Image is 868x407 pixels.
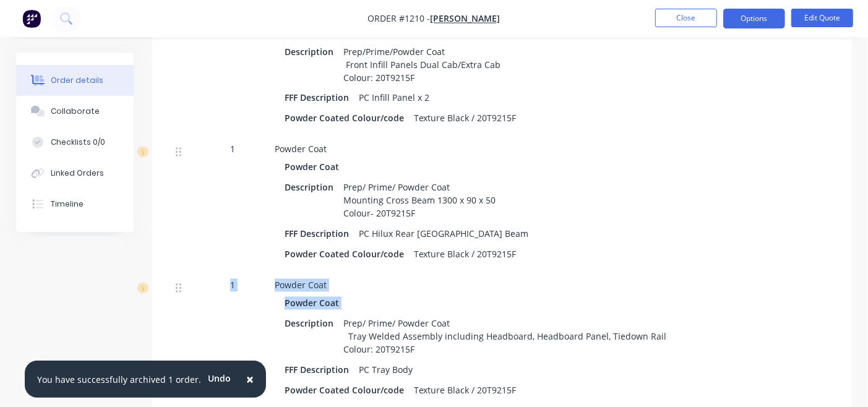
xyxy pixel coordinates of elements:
[791,9,853,27] button: Edit Quote
[16,96,134,127] button: Collaborate
[16,65,134,96] button: Order details
[201,369,238,387] button: Undo
[285,315,338,333] div: Description
[285,43,338,61] div: Description
[37,373,201,386] div: You have successfully archived 1 order.
[275,144,327,155] span: Powder Coat
[409,382,521,400] div: Texture Black / 20T9215F
[409,246,521,263] div: Texture Black / 20T9215F
[51,199,84,210] div: Timeline
[354,225,533,243] div: PC Hilux Rear [GEOGRAPHIC_DATA] Beam
[51,75,103,86] div: Order details
[234,364,266,394] button: Close
[285,109,409,127] div: Powder Coated Colour/code
[16,127,134,158] button: Checklists 0/0
[51,106,100,117] div: Collaborate
[285,246,409,263] div: Powder Coated Colour/code
[409,109,521,127] div: Texture Black / 20T9215F
[275,280,327,291] span: Powder Coat
[338,315,674,359] div: Prep/ Prime/ Powder Coat Tray Welded Assembly including Headboard, Headboard Panel, Tiedown Rail ...
[285,179,338,197] div: Description
[354,361,418,379] div: PC Tray Body
[285,382,409,400] div: Powder Coated Colour/code
[431,13,501,25] a: [PERSON_NAME]
[16,189,134,220] button: Timeline
[338,43,508,87] div: Prep/Prime/Powder Coat Front Infill Panels Dual Cab/Extra Cab Colour: 20T9215F
[285,89,354,107] div: FFF Description
[230,143,235,156] span: 1
[51,168,104,179] div: Linked Orders
[285,294,344,312] div: Powder Coat
[51,137,105,148] div: Checklists 0/0
[354,89,434,107] div: PC Infill Panel x 2
[22,9,41,28] img: Factory
[285,158,344,176] div: Powder Coat
[230,279,235,292] span: 1
[338,179,503,223] div: Prep/ Prime/ Powder Coat Mounting Cross Beam 1300 x 90 x 50 Colour- 20T9215F
[16,158,134,189] button: Linked Orders
[285,361,354,379] div: FFF Description
[723,9,785,28] button: Options
[655,9,717,27] button: Close
[368,13,431,25] span: Order #1210 -
[246,371,254,388] span: ×
[285,225,354,243] div: FFF Description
